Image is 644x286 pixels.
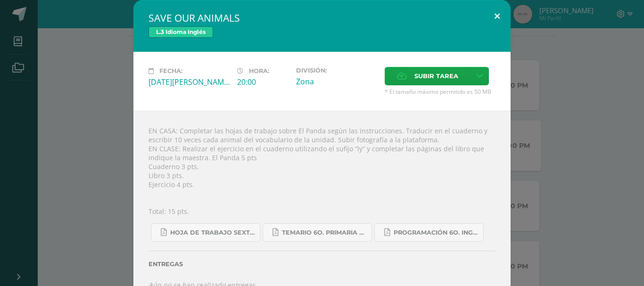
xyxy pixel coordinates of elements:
h2: SAVE OUR ANIMALS [149,11,495,25]
span: * El tamaño máximo permitido es 50 MB [385,88,495,96]
span: Hoja de trabajo SEXTO1.pdf [170,229,255,237]
div: Zona [296,76,377,87]
span: Temario 6o. primaria 4-2025.pdf [282,229,367,237]
label: División: [296,67,377,74]
span: L.3 Idioma Inglés [149,26,213,38]
a: Hoja de trabajo SEXTO1.pdf [151,223,260,242]
span: Fecha: [159,67,182,74]
span: Hora: [249,67,269,74]
a: Programación 6o. Inglés B.pdf [374,223,484,242]
div: 20:00 [237,77,289,87]
a: Temario 6o. primaria 4-2025.pdf [263,223,372,242]
span: Programación 6o. Inglés B.pdf [394,229,479,237]
label: Entregas [149,261,495,268]
div: [DATE][PERSON_NAME] [149,77,230,87]
span: Subir tarea [414,67,458,85]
